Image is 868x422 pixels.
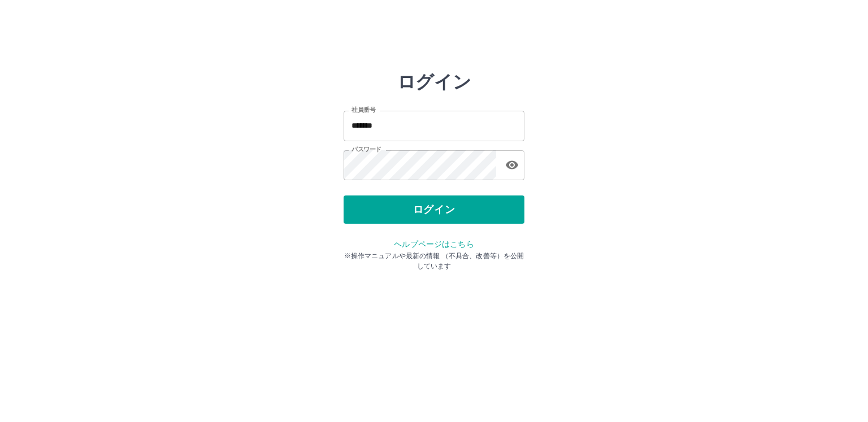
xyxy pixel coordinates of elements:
[397,71,471,93] h2: ログイン
[344,195,524,224] button: ログイン
[394,240,474,249] a: ヘルプページはこちら
[344,251,524,271] p: ※操作マニュアルや最新の情報 （不具合、改善等）を公開しています
[351,106,375,114] label: 社員番号
[351,145,381,154] label: パスワード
